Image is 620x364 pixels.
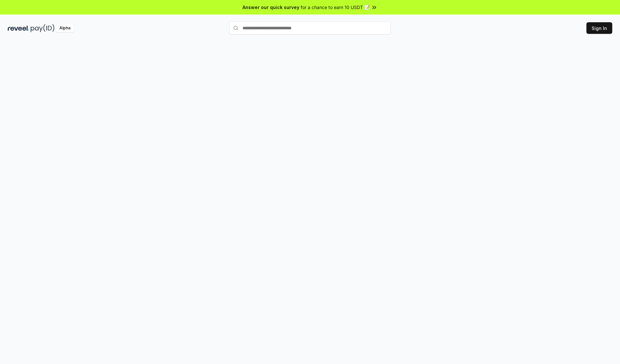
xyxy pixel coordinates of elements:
img: pay_id [31,24,55,32]
div: Alpha [56,24,74,32]
button: Sign In [586,22,612,34]
img: reveel_dark [8,24,29,32]
span: for a chance to earn 10 USDT 📝 [301,4,370,11]
span: Answer our quick survey [243,4,299,11]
